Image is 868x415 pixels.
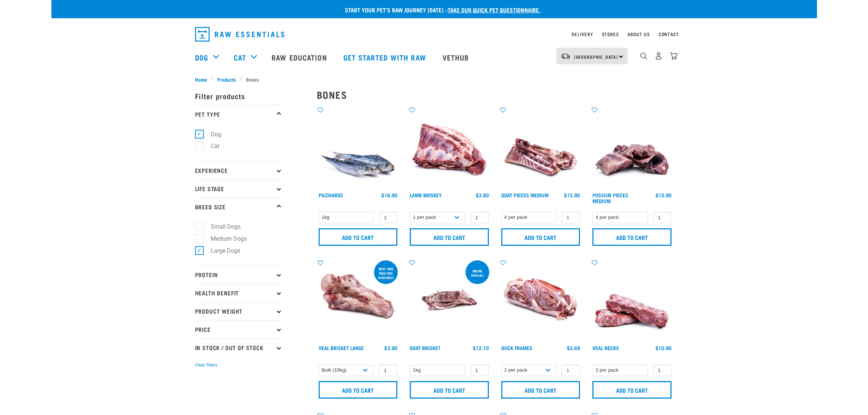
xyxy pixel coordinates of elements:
[195,87,283,105] p: Filter products
[561,53,571,59] img: van-moving.png
[408,259,491,342] img: Goat Brisket
[640,53,647,59] img: home-icon-1@2x.png
[195,75,211,83] a: Home
[199,222,244,231] label: Small Dogs
[501,381,580,399] input: Add to cart
[567,345,580,351] div: $3.69
[499,259,582,342] img: Whole Duck Frame
[473,345,489,351] div: $12.10
[501,194,549,196] a: Goat Pieces Medium
[195,320,283,338] p: Price
[374,263,398,283] div: new 10kg bulk box available!
[195,198,283,216] p: Breed Size
[195,302,283,320] p: Product Weight
[234,52,246,63] a: Cat
[199,141,222,151] label: Cat
[195,284,283,302] p: Health Benefit
[410,228,489,246] input: Add to cart
[670,52,677,60] img: home-icon@2x.png
[195,52,208,63] a: Dog
[501,228,580,246] input: Add to cart
[591,106,673,189] img: 1203 Possum Pieces Medium 01
[379,212,397,223] input: 1
[655,345,672,351] div: $10.90
[592,228,672,246] input: Add to cart
[195,179,283,198] p: Life Stage
[264,43,336,72] a: Raw Education
[336,43,435,72] a: Get started with Raw
[655,192,672,198] div: $15.90
[591,259,673,342] img: 1231 Veal Necks 4pp 01
[317,259,400,342] img: 1205 Veal Brisket 1pp 01
[199,130,224,139] label: Dog
[574,55,618,58] span: [GEOGRAPHIC_DATA]
[195,362,217,368] button: Clear filters
[471,212,489,223] input: 1
[410,381,489,399] input: Add to cart
[319,228,398,246] input: Add to cart
[195,75,673,83] nav: breadcrumbs
[408,106,491,189] img: 1240 Lamb Brisket Pieces 01
[217,75,236,83] span: Products
[213,75,240,83] a: Products
[653,212,672,223] input: 1
[448,8,540,11] a: take our quick pet questionnaire.
[317,106,400,189] img: Four Whole Pilchards
[189,24,679,44] nav: dropdown navigation
[199,246,243,255] label: Large Dogs
[319,346,364,349] a: Veal Brisket Large
[195,75,207,83] span: Home
[466,265,489,281] div: ONLINE SPECIAL!
[501,346,532,349] a: Duck Frames
[410,346,440,349] a: Goat Brisket
[195,105,283,123] p: Pet Type
[199,234,250,243] label: Medium Dogs
[381,192,397,198] div: $16.90
[195,338,283,357] p: In Stock / Out Of Stock
[319,194,343,196] a: Pilchards
[592,381,672,399] input: Add to cart
[379,365,397,376] input: 1
[195,27,284,42] img: Raw Essentials Logo
[319,381,398,399] input: Add to cart
[592,194,628,202] a: Possum Pieces Medium
[499,106,582,189] img: 1197 Goat Pieces Medium 01
[627,33,650,35] a: About Us
[435,43,478,72] a: Vethub
[51,43,817,72] nav: dropdown navigation
[564,192,580,198] div: $15.90
[653,365,672,376] input: 1
[655,52,662,60] img: user.png
[410,194,441,196] a: Lamb Brisket
[562,365,580,376] input: 1
[384,345,397,351] div: $3.90
[471,365,489,376] input: 1
[659,33,679,35] a: Contact
[57,5,822,14] p: Start your pet’s raw journey [DATE] –
[476,192,489,198] div: $3.80
[195,265,283,284] p: Protein
[317,89,673,100] h2: Bones
[602,33,619,35] a: Stores
[592,346,619,349] a: Veal Necks
[572,33,593,35] a: Delivery
[562,212,580,223] input: 1
[195,161,283,179] p: Experience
